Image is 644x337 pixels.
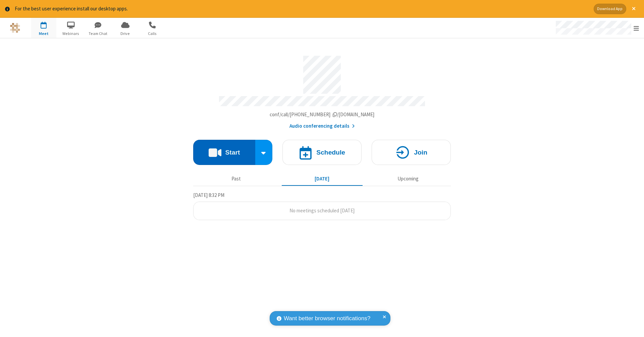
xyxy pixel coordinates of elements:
span: No meetings scheduled [DATE] [289,207,355,214]
button: [DATE] [282,173,363,185]
h4: Start [225,149,240,156]
span: [DATE] 8:32 PM [193,192,224,198]
button: Upcoming [368,173,448,185]
div: Start conference options [255,140,273,165]
span: Calls [140,31,165,37]
button: Audio conferencing details [289,122,355,130]
button: Logo [2,18,28,38]
span: Team Chat [86,31,111,37]
span: Copy my meeting room link [270,111,375,118]
h4: Join [414,149,427,156]
img: QA Selenium DO NOT DELETE OR CHANGE [10,23,20,33]
span: Meet [31,31,56,37]
section: Account details [193,51,451,130]
h4: Schedule [316,149,345,156]
div: Open menu [549,18,644,38]
button: Join [372,140,451,165]
button: Start [193,140,255,165]
button: Copy my meeting room linkCopy my meeting room link [270,111,375,119]
button: Close alert [629,4,639,14]
div: For the best user experience install our desktop apps. [15,5,589,13]
span: Webinars [58,31,84,37]
button: Download App [594,4,626,14]
span: Want better browser notifications? [284,314,370,323]
button: Past [196,173,277,185]
span: Drive [113,31,138,37]
section: Today's Meetings [193,191,451,220]
button: Schedule [282,140,362,165]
